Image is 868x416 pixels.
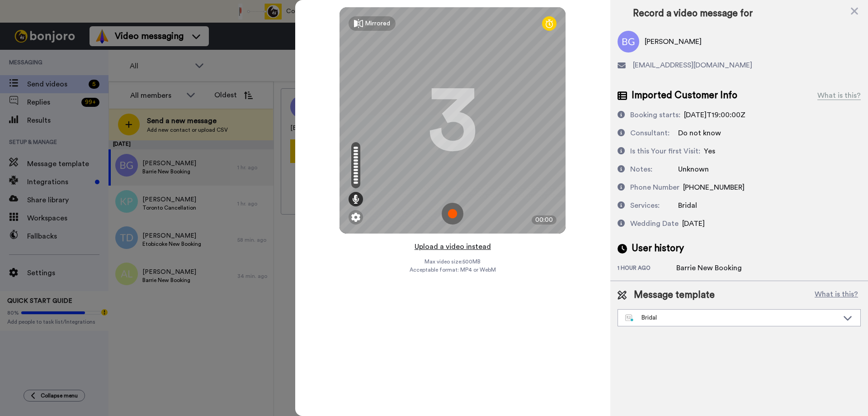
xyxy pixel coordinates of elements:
[676,263,742,273] div: Barrie New Booking
[412,241,494,253] button: Upload a video instead
[625,315,634,322] img: nextgen-template.svg
[678,129,721,137] span: Do not know
[704,148,715,155] span: Yes
[630,182,679,193] div: Phone Number
[532,215,557,225] div: 00:00
[817,90,861,101] div: What is this?
[625,313,839,322] div: Bridal
[682,220,705,227] span: [DATE]
[442,203,463,225] img: ic_record_start.svg
[428,86,477,154] div: 3
[630,128,670,139] div: Consultant:
[632,89,737,102] span: Imported Customer Info
[630,110,680,120] div: Booking starts:
[630,146,700,157] div: Is this Your first Visit:
[410,266,496,273] span: Acceptable format: MP4 or WebM
[630,200,660,211] div: Services:
[678,166,709,173] span: Unknown
[634,288,715,302] span: Message template
[630,164,652,175] div: Notes:
[812,288,861,302] button: What is this?
[425,258,481,265] span: Max video size: 500 MB
[630,218,679,229] div: Wedding Date
[683,184,745,191] span: [PHONE_NUMBER]
[618,264,676,273] div: 1 hour ago
[684,111,745,119] span: [DATE]T19:00:00Z
[678,202,697,209] span: Bridal
[351,213,360,222] img: ic_gear.svg
[632,242,684,255] span: User history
